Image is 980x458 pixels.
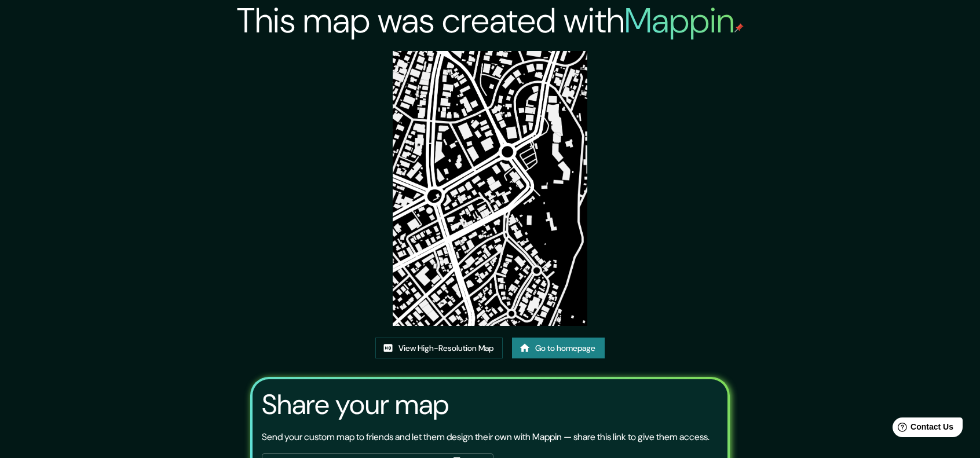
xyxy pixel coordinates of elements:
img: created-map [393,51,587,326]
img: mappin-pin [734,23,744,32]
iframe: Help widget launcher [877,413,967,445]
a: Go to homepage [512,338,605,359]
a: View High-Resolution Map [375,338,503,359]
h3: Share your map [262,389,449,421]
p: Send your custom map to friends and let them design their own with Mappin — share this link to gi... [262,430,710,444]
